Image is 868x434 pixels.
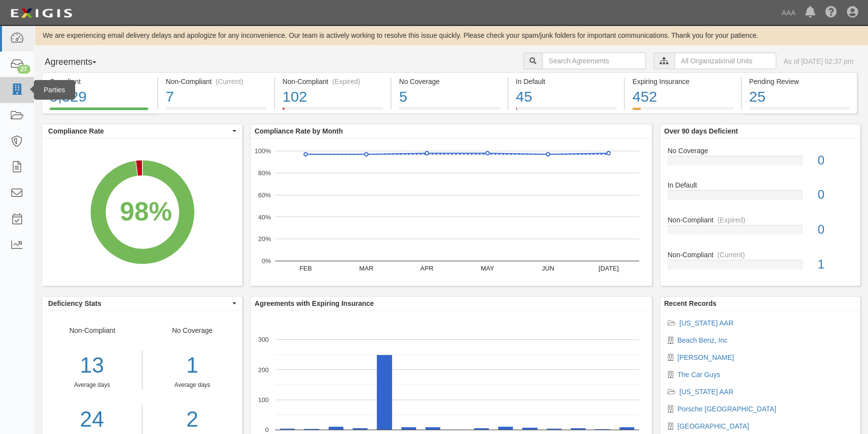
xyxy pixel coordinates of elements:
a: No Coverage5 [392,108,507,115]
div: 45 [516,86,616,108]
text: FEB [300,265,312,272]
div: 5 [399,86,500,108]
text: 0 [265,426,269,434]
b: Agreements with Expiring Insurance [254,299,374,307]
a: [PERSON_NAME] [677,353,734,361]
div: 0 [810,221,860,239]
div: 25 [749,86,849,108]
text: 200 [258,366,269,373]
text: 40% [258,213,271,220]
text: 100% [255,147,272,155]
div: No Coverage [660,146,860,156]
div: (Expired) [717,215,745,225]
a: In Default45 [508,108,624,115]
div: As of [DATE] 02:37 pm [784,56,853,66]
div: In Default [660,180,860,190]
a: [GEOGRAPHIC_DATA] [677,422,749,430]
span: Compliance Rate [48,126,230,136]
a: No Coverage0 [668,146,853,181]
div: 1 [150,350,235,381]
div: (Current) [216,77,243,86]
div: Non-Compliant [660,250,860,260]
svg: A chart. [251,138,651,286]
div: 452 [632,86,733,108]
div: Expiring Insurance [632,77,733,86]
div: Parties [34,80,75,100]
a: In Default0 [668,180,853,215]
div: (Expired) [332,77,360,86]
div: 0 [810,186,860,204]
div: Non-Compliant (Current) [166,77,266,86]
a: Porsche [GEOGRAPHIC_DATA] [677,405,776,413]
a: [US_STATE] AAR [679,319,733,327]
div: 5,329 [50,86,150,108]
a: Beach Benz, Inc [677,336,728,344]
b: Recent Records [664,299,717,307]
div: 0 [810,152,860,169]
div: Non-Compliant [660,215,860,225]
text: APR [420,265,434,272]
text: 0% [262,257,271,265]
div: Compliant [50,77,150,86]
text: 60% [258,191,271,198]
div: 1 [810,256,860,273]
i: Help Center - Complianz [825,7,837,19]
input: All Organizational Units [674,53,776,69]
a: Non-Compliant(Expired)102 [275,108,391,115]
text: MAY [481,265,495,272]
text: 100 [258,396,269,403]
div: In Default [516,77,616,86]
a: [US_STATE] AAR [679,388,733,396]
div: No Coverage [399,77,500,86]
div: 7 [166,86,266,108]
svg: A chart. [42,138,242,286]
img: logo-5460c22ac91f19d4615b14bd174203de0afe785f0fc80cf4dbbc73dc1793850b.png [7,4,75,22]
text: JUN [542,265,554,272]
div: 27 [17,65,30,74]
a: Non-Compliant(Current)1 [668,250,853,277]
input: Search Agreements [542,53,646,69]
a: Compliant5,329 [42,108,157,115]
b: Over 90 days Deficient [664,127,738,135]
div: 98% [120,193,172,230]
div: (Current) [717,250,745,260]
div: Average days [42,381,142,389]
a: Non-Compliant(Current)7 [158,108,274,115]
a: Pending Review25 [742,108,857,115]
div: Pending Review [749,77,849,86]
button: Agreements [42,53,115,72]
button: Deficiency Stats [42,297,242,310]
a: The Car Guys [677,371,720,379]
text: 20% [258,235,271,243]
div: 102 [282,86,383,108]
div: 13 [42,350,142,381]
button: Compliance Rate [42,124,242,138]
a: Expiring Insurance452 [625,108,740,115]
a: AAA [777,3,800,23]
a: Non-Compliant(Expired)0 [668,215,853,250]
text: 80% [258,169,271,177]
div: Non-Compliant (Expired) [282,77,383,86]
b: Compliance Rate by Month [254,127,343,135]
div: We are experiencing email delivery delays and apologize for any inconvenience. Our team is active... [34,30,868,40]
text: 300 [258,336,269,343]
text: [DATE] [599,265,619,272]
div: Average days [150,381,235,389]
span: Deficiency Stats [48,298,230,308]
text: MAR [359,265,373,272]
